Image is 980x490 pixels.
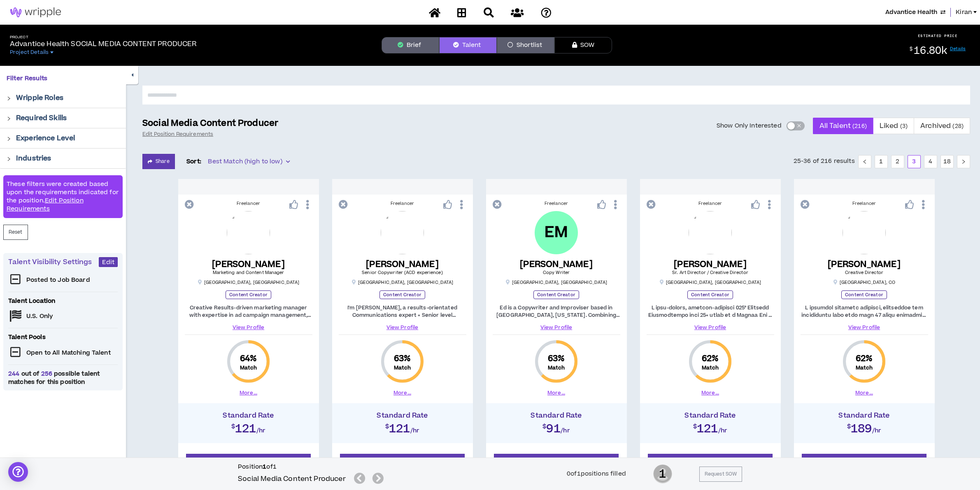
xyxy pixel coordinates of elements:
span: Copy Writer [543,269,570,276]
button: Invite To Propose(candidate will be contacted to review brief) [802,454,927,477]
button: left [858,155,871,168]
span: 256 [39,369,54,378]
p: Advantice Health SOCIAL MEDIA CONTENT PRODUCER [10,39,196,49]
p: Industries [16,153,51,163]
div: Freelancer [801,200,928,207]
a: View Profile [339,324,466,331]
small: ( 216 ) [852,122,867,130]
button: Share [142,154,175,169]
span: Kiran [956,8,972,17]
p: Talent Visibility Settings [8,257,99,267]
a: View Profile [801,324,928,331]
span: /hr [561,427,570,435]
p: Posted to Job Board [26,276,90,284]
span: Marketing and Content Manager [213,269,284,276]
button: Talent [439,37,497,53]
h5: [PERSON_NAME] [212,259,285,269]
span: /hr [410,427,420,435]
span: 63 % [394,353,411,365]
button: right [957,155,970,168]
span: Sr. Art Director / Creative Director [672,269,748,276]
a: 3 [908,156,920,168]
button: Advantice Health [885,8,945,17]
p: I'm [PERSON_NAME], a results-orientated Communications expert + Senior level Copywriter/ACD with ... [339,304,466,319]
li: 3 [908,155,921,168]
span: right [7,116,11,121]
p: Content Creator [687,290,733,299]
sup: $ [910,46,912,53]
h2: $121 [644,420,777,434]
p: Sort: [186,157,202,166]
span: right [961,159,966,164]
span: 64 % [240,353,257,365]
a: View Profile [185,324,312,331]
h2: $121 [182,420,315,434]
p: L ipsumdol sitametc adipisci, elitseddoe tem incididuntu labo etdo magn 47 aliqu enimadmin, venia... [801,304,928,319]
img: b4dlRoGqhQyXOVkv31G2bQriQbxRAJuIewxEVBzG.png [843,211,886,254]
li: 1 [875,155,888,168]
p: ESTIMATED PRICE [918,33,958,38]
p: Creative Results-driven marketing manager with expertise in ad campaign management, social media ... [185,304,312,319]
p: [GEOGRAPHIC_DATA] , [GEOGRAPHIC_DATA] [198,279,300,286]
button: Invite To Propose(candidate will be contacted to review brief) [340,454,465,477]
span: 16.80k [914,44,947,58]
a: Edit Position Requirements [7,196,84,213]
h6: Position of 1 [238,463,387,471]
p: [GEOGRAPHIC_DATA] , [GEOGRAPHIC_DATA] [659,279,761,286]
button: Shortlist [497,37,554,53]
span: /hr [872,427,882,435]
span: Show Only Interested [717,122,782,130]
li: 25-36 of 216 results [794,155,855,168]
span: All Talent [819,116,867,136]
div: EM [545,225,568,240]
p: [GEOGRAPHIC_DATA] , CO [833,279,895,286]
h5: [PERSON_NAME] [520,259,593,269]
div: Open Intercom Messenger [8,462,28,482]
div: Freelancer [493,200,620,207]
a: 4 [924,156,937,168]
small: Match [548,365,565,371]
span: Best Match (high to low) [208,156,289,168]
button: Invite To Propose(candidate will be contacted to review brief) [648,454,773,477]
a: 1 [875,156,887,168]
a: Edit Position Requirements [142,131,213,137]
h5: Project [10,35,196,39]
h5: [PERSON_NAME] [672,259,748,269]
small: ( 3 ) [900,122,908,130]
div: Edward M. [535,211,578,254]
h5: Social Media Content Producer [238,474,346,484]
div: 0 of 1 positions filled [567,469,626,478]
h4: Standard Rate [644,411,777,420]
span: 1 [653,464,672,484]
span: 62 % [856,353,873,365]
img: 4WDlvi4xoA1RvdhhZ8TEQBv9Tj4LsnBjxwOIR5Yy.png [227,211,270,254]
b: 1 [263,462,266,471]
h4: Standard Rate [490,411,623,420]
h2: $121 [336,420,469,434]
button: Invite To Propose(candidate will be contacted to review brief) [186,454,311,477]
p: Content Creator [533,290,579,299]
small: Match [394,365,411,371]
button: Brief [382,37,439,53]
span: /hr [256,427,266,435]
span: right [7,157,11,161]
h2: $189 [798,420,931,434]
a: Details [950,46,966,52]
a: 18 [941,156,953,168]
h5: [PERSON_NAME] [828,259,901,269]
span: 62 % [702,353,719,365]
p: L ipsu-dolors, ametcon-adipisci 025° Elitsedd Eiusmodtempo inci 25+ utlab et d Magnaa Eni & Admin... [647,304,774,319]
span: right [7,96,11,101]
button: More... [701,389,719,397]
span: Creative Director [845,269,883,276]
p: Filter Results [7,74,119,83]
span: Project Details [10,49,49,56]
button: More... [547,389,565,397]
div: Freelancer [647,200,774,207]
button: Request SOW [699,467,742,482]
div: Freelancer [185,200,312,207]
a: View Profile [647,324,774,331]
span: Liked [880,116,908,136]
li: Next Page [957,155,970,168]
small: Match [856,365,873,371]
